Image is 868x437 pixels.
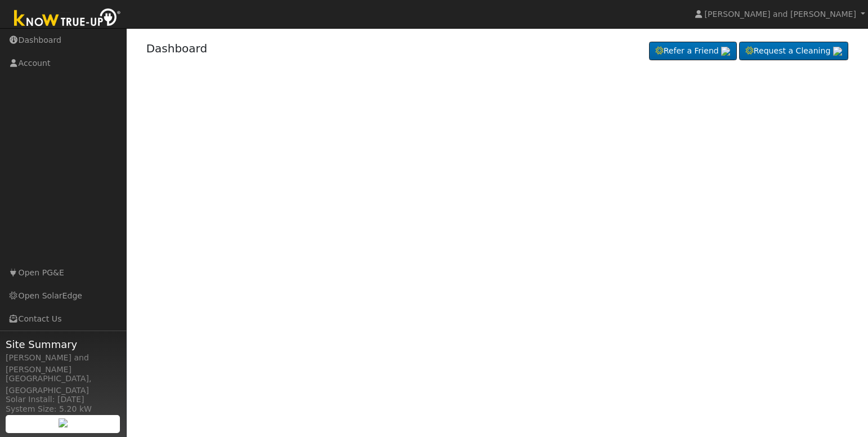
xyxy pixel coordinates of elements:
span: Site Summary [6,337,120,352]
div: Solar Install: [DATE] [6,394,120,405]
img: retrieve [833,47,842,56]
a: Request a Cleaning [739,42,848,61]
div: [PERSON_NAME] and [PERSON_NAME] [6,352,120,376]
a: Refer a Friend [649,42,737,61]
div: System Size: 5.20 kW [6,403,120,415]
a: Dashboard [146,42,208,55]
div: [GEOGRAPHIC_DATA], [GEOGRAPHIC_DATA] [6,373,120,396]
img: retrieve [721,47,730,56]
img: Know True-Up [8,6,127,32]
img: retrieve [59,418,68,427]
span: [PERSON_NAME] and [PERSON_NAME] [705,10,856,19]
